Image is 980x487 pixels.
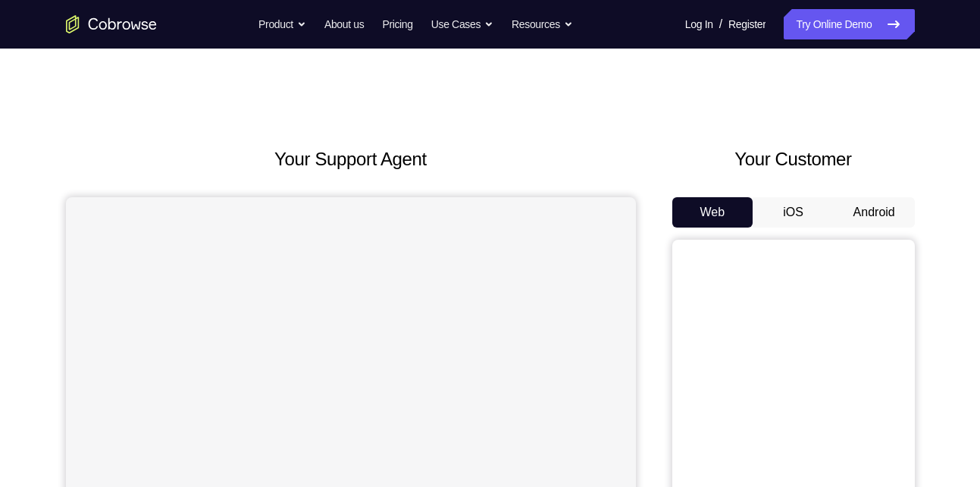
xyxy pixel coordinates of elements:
[382,9,412,39] a: Pricing
[66,146,636,173] h2: Your Support Agent
[324,9,364,39] a: About us
[431,9,493,39] button: Use Cases
[753,197,834,228] button: iOS
[66,15,157,33] a: Go to the home page
[685,9,713,39] a: Log In
[728,9,766,39] a: Register
[834,197,915,228] button: Android
[258,9,306,39] button: Product
[512,9,573,39] button: Resources
[784,9,914,39] a: Try Online Demo
[719,15,722,33] span: /
[672,146,915,173] h2: Your Customer
[672,197,753,228] button: Web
